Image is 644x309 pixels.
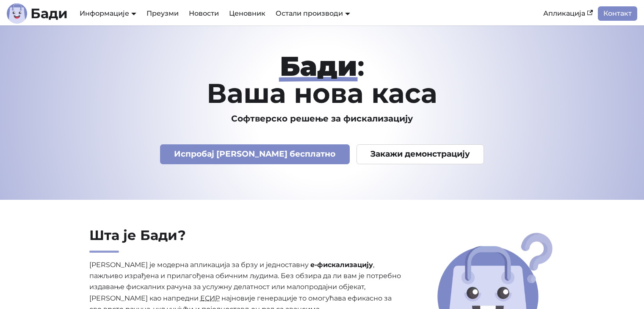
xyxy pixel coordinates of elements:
[80,9,136,17] a: Информације
[357,144,484,164] a: Закажи демонстрацију
[50,52,595,107] h1: : Ваша нова каса
[280,50,357,83] strong: Бади
[184,6,224,21] a: Новости
[50,113,595,124] h3: Софтверско решење за фискализацију
[7,3,68,24] a: ЛогоБади
[276,9,350,17] a: Остали производи
[141,6,184,21] a: Преузми
[30,7,68,20] b: Бади
[89,227,402,253] h2: Шта је Бади?
[310,261,373,269] strong: е-фискализацију
[598,6,637,21] a: Контакт
[224,6,271,21] a: Ценовник
[160,144,350,164] a: Испробај [PERSON_NAME] бесплатно
[7,3,27,24] img: Лого
[538,6,598,21] a: Апликација
[200,294,220,302] abbr: Електронски систем за издавање рачуна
